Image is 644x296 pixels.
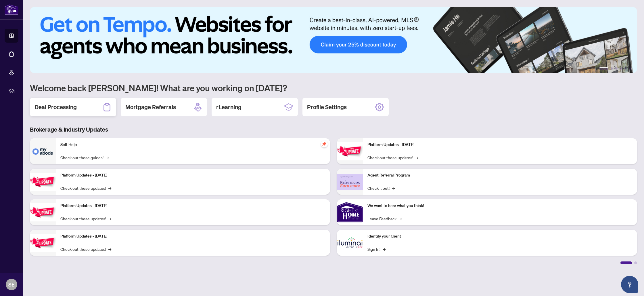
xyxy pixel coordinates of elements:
[30,138,56,164] img: Self-Help
[620,67,622,70] button: 4
[30,82,637,93] h1: Welcome back [PERSON_NAME]! What are you working on [DATE]?
[108,246,111,252] span: →
[108,215,111,222] span: →
[216,103,241,111] h2: rLearning
[383,246,386,252] span: →
[106,154,109,161] span: →
[60,142,325,148] p: Self-Help
[60,185,111,191] a: Check out these updates!→
[60,172,325,179] p: Platform Updates - [DATE]
[125,103,176,111] h2: Mortgage Referrals
[30,7,637,73] img: Slide 0
[60,203,325,209] p: Platform Updates - [DATE]
[629,67,631,70] button: 6
[611,67,613,70] button: 2
[624,67,627,70] button: 5
[621,276,638,293] button: Open asap
[30,126,637,134] h3: Brokerage & Industry Updates
[599,67,608,70] button: 1
[367,215,402,222] a: Leave Feedback→
[392,185,395,191] span: →
[337,199,363,225] img: We want to hear what you think!
[367,154,418,161] a: Check out these updates!→
[307,103,347,111] h2: Profile Settings
[34,103,77,111] h2: Deal Processing
[337,230,363,256] img: Identify your Client
[60,154,109,161] a: Check out these guides!→
[615,67,618,70] button: 3
[337,142,363,160] img: Platform Updates - June 23, 2025
[30,173,56,191] img: Platform Updates - September 16, 2025
[337,174,363,190] img: Agent Referral Program
[367,246,386,252] a: Sign In!→
[367,203,632,209] p: We want to hear what you think!
[399,215,402,222] span: →
[30,234,56,252] img: Platform Updates - July 8, 2025
[108,185,111,191] span: →
[367,142,632,148] p: Platform Updates - [DATE]
[367,233,632,240] p: Identify your Client
[367,172,632,179] p: Agent Referral Program
[415,154,418,161] span: →
[8,280,15,289] span: SE
[30,203,56,221] img: Platform Updates - July 21, 2025
[321,141,328,147] span: pushpin
[60,233,325,240] p: Platform Updates - [DATE]
[367,185,395,191] a: Check it out!→
[60,246,111,252] a: Check out these updates!→
[60,215,111,222] a: Check out these updates!→
[5,4,18,15] img: logo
